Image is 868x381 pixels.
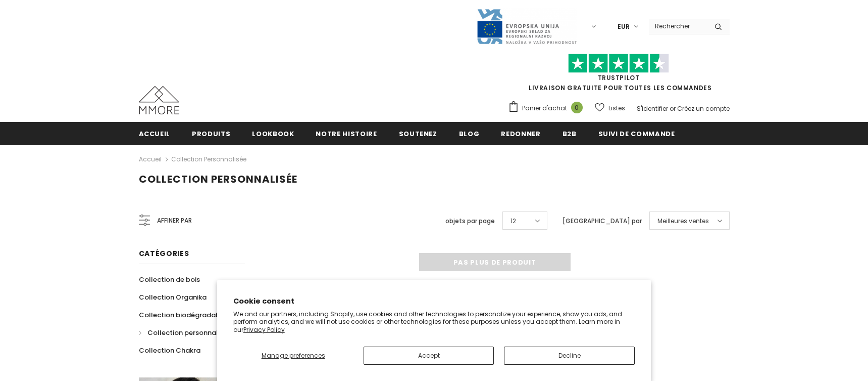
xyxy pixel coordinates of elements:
p: We and our partners, including Shopify, use cookies and other technologies to personalize your ex... [233,310,635,334]
button: Decline [504,347,635,365]
a: Lookbook [252,122,294,145]
span: Panier d'achat [522,103,567,113]
a: Suivi de commande [598,122,675,145]
a: Blog [459,122,480,145]
a: Collection Organika [139,288,207,306]
a: Collection de bois [139,271,200,288]
a: Collection Chakra [139,342,200,359]
img: Javni Razpis [476,8,577,45]
input: Search Site [649,19,707,33]
button: Accept [364,347,494,365]
span: Redonner [501,129,540,139]
span: Collection Organika [139,292,207,302]
a: Collection personnalisée [171,155,246,163]
a: Redonner [501,122,540,145]
a: B2B [563,122,577,145]
span: Affiner par [157,215,192,226]
a: Notre histoire [316,122,377,145]
span: LIVRAISON GRATUITE POUR TOUTES LES COMMANDES [508,58,730,92]
span: EUR [618,22,630,32]
span: 12 [510,216,516,226]
span: Produits [192,129,230,139]
span: Collection Chakra [139,346,200,355]
a: Créez un compte [677,104,730,113]
span: Suivi de commande [598,129,675,139]
a: Produits [192,122,230,145]
label: [GEOGRAPHIC_DATA] par [563,216,642,226]
img: Cas MMORE [139,86,179,114]
span: Listes [608,103,625,113]
a: Panier d'achat 0 [508,101,588,116]
span: Collection personnalisée [147,328,231,337]
a: Privacy Policy [243,325,285,334]
label: objets par page [445,216,495,226]
a: Listes [595,99,625,117]
span: Meilleures ventes [657,216,709,226]
span: Notre histoire [316,129,377,139]
a: S'identifier [637,104,668,113]
span: 0 [571,102,583,113]
h2: Cookie consent [233,296,635,307]
a: soutenez [399,122,437,145]
span: B2B [563,129,577,139]
a: TrustPilot [598,73,640,82]
a: Collection biodégradable [139,306,226,324]
span: Collection de bois [139,275,200,284]
span: or [670,104,676,113]
a: Accueil [139,122,171,145]
span: Collection personnalisée [139,172,297,186]
span: Manage preferences [262,351,325,360]
button: Manage preferences [233,347,353,365]
span: Collection biodégradable [139,310,226,320]
img: Faites confiance aux étoiles pilotes [568,54,669,73]
a: Accueil [139,153,162,165]
span: Lookbook [252,129,294,139]
a: Collection personnalisée [139,324,231,342]
span: Blog [459,129,480,139]
span: soutenez [399,129,437,139]
span: Accueil [139,129,171,139]
span: Catégories [139,248,189,259]
a: Javni Razpis [476,22,577,30]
